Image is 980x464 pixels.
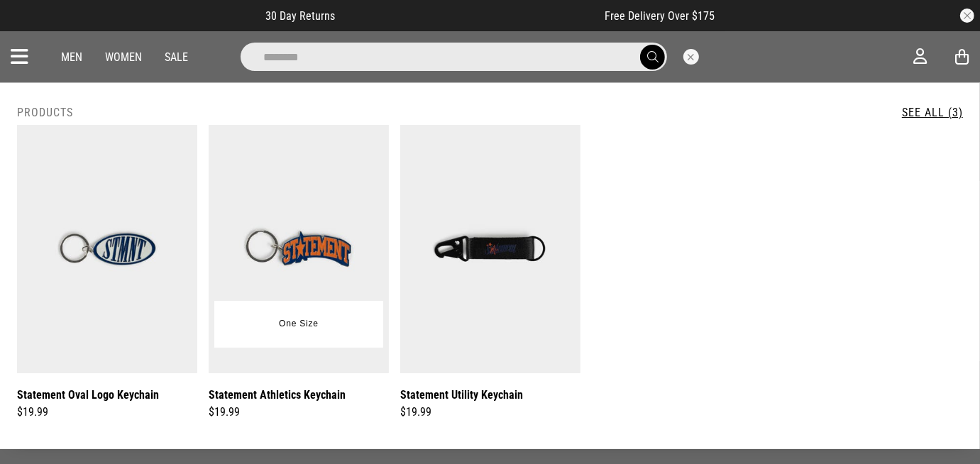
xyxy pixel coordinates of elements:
iframe: Customer reviews powered by Trustpilot [363,9,576,23]
div: $19.99 [209,404,389,421]
button: One Size [268,311,329,337]
a: See All (3) [902,106,963,119]
span: 30 Day Returns [265,9,335,23]
a: Men [61,50,82,64]
img: Statement Athletics Keychain in Orange [209,125,389,373]
div: $19.99 [17,404,197,421]
a: Statement Utility Keychain [400,386,523,404]
div: $19.99 [400,404,580,421]
a: Statement Oval Logo Keychain [17,386,159,404]
a: Statement Athletics Keychain [209,386,346,404]
h2: Products [17,106,73,119]
span: Free Delivery Over $175 [605,9,715,23]
button: Open LiveChat chat widget [11,6,54,48]
a: Sale [165,50,188,64]
button: Close search [683,49,699,65]
a: Women [105,50,142,64]
img: Statement Oval Logo Keychain in Blue [17,125,197,373]
img: Statement Utility Keychain in Black [400,125,580,373]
